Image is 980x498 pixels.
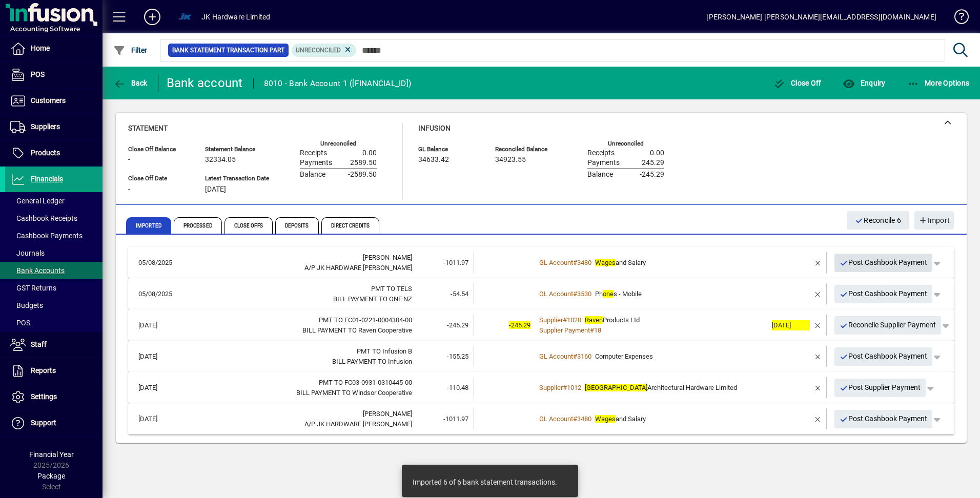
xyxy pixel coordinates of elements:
[840,285,928,302] span: Post Cashbook Payment
[31,70,45,78] span: POS
[128,185,130,194] span: -
[174,217,222,234] span: Processed
[840,254,928,271] span: Post Cashbook Payment
[810,380,826,396] button: Remove
[413,477,557,487] div: Imported 6 of 6 bank statement transactions.
[536,382,585,393] a: Supplier#1012
[539,384,563,391] span: Supplier
[509,321,530,329] span: -245.29
[585,316,640,324] span: Products Ltd
[10,249,45,257] span: Journals
[128,175,190,182] span: Close Off Date
[595,290,642,298] span: Ph s - Mobile
[595,352,653,360] span: Computer Expenses
[10,232,83,240] span: Cashbook Payments
[296,47,341,54] span: Unreconciled
[772,320,810,330] div: [DATE]
[594,326,601,334] span: 18
[5,62,103,88] a: POS
[181,263,412,273] div: A/P JK HARDWARE KARL WAGES
[5,140,103,166] a: Products
[181,253,412,263] div: KARL HITCHENS
[577,415,591,423] span: 3480
[539,316,563,324] span: Supplier
[5,88,103,114] a: Customers
[590,326,594,334] span: #
[914,211,954,230] button: Import
[595,415,646,423] span: and Salary
[31,419,56,427] span: Support
[10,301,43,309] span: Budgets
[810,317,826,334] button: Remove
[536,315,585,325] a: Supplier#1020
[5,279,103,297] a: GST Returns
[31,149,60,157] span: Products
[181,315,412,325] div: PMT TO FC01-0221-0004304-00
[855,212,901,229] span: Reconcile 6
[128,278,954,309] mat-expansion-panel-header: 05/08/2025PMT TO TELSBILL PAYMENT TO ONE NZ-54.54GL Account#3530Phones - MobilePost Cashbook Payment
[573,415,577,423] span: #
[595,259,646,266] span: and Salary
[31,175,63,183] span: Financials
[447,321,468,329] span: -245.29
[5,192,103,210] a: General Ledger
[840,410,928,427] span: Post Cashbook Payment
[205,175,269,182] span: Latest Transaction Date
[536,325,605,336] a: Supplier Payment#18
[5,358,103,384] a: Reports
[181,294,412,304] div: BILL PAYMENT TO ONE NZ
[133,315,181,336] td: [DATE]
[650,149,664,157] span: 0.00
[224,217,273,234] span: Close Offs
[585,384,737,391] span: Architectural Hardware Limited
[5,332,103,358] a: Staff
[172,45,284,55] span: Bank Statement Transaction Part
[37,472,65,480] span: Package
[418,156,449,164] span: 34633.42
[447,384,468,391] span: -110.48
[348,171,377,179] span: -2589.50
[128,309,954,341] mat-expansion-panel-header: [DATE]PMT TO FC01-0221-0004304-00BILL PAYMENT TO Raven Cooperative-245.29-245.29Supplier#1020Rave...
[133,408,181,429] td: [DATE]
[321,217,379,234] span: Direct Credits
[5,410,103,436] a: Support
[10,214,77,222] span: Cashbook Receipts
[5,210,103,227] a: Cashbook Receipts
[181,357,412,367] div: BILL PAYMENT TO Infusion
[103,74,159,92] app-page-header-button: Back
[840,317,936,334] span: Reconcile Supplier Payment
[181,378,412,388] div: PMT TO FC03-0931-0310445-00
[447,352,468,360] span: -155.25
[300,159,332,167] span: Payments
[905,74,972,92] button: More Options
[5,227,103,244] a: Cashbook Payments
[111,74,150,92] button: Back
[350,159,377,167] span: 2589.50
[31,122,60,131] span: Suppliers
[587,149,615,157] span: Receipts
[133,346,181,367] td: [DATE]
[587,159,620,167] span: Payments
[128,341,954,372] mat-expansion-panel-header: [DATE]PMT TO Infusion BBILL PAYMENT TO Infusion-155.25GL Account#3160Computer ExpensesPost Cashbo...
[181,388,412,398] div: BILL PAYMENT TO Windsor Cooperative
[126,217,171,234] span: Imported
[5,114,103,140] a: Suppliers
[595,415,616,423] em: Wages
[834,254,933,272] button: Post Cashbook Payment
[563,384,567,391] span: #
[834,316,942,335] button: Reconcile Supplier Payment
[536,351,595,362] a: GL Account#3160
[10,319,30,327] span: POS
[771,74,824,92] button: Close Off
[563,316,567,324] span: #
[167,75,243,91] div: Bank account
[585,384,647,391] em: [GEOGRAPHIC_DATA]
[840,348,928,365] span: Post Cashbook Payment
[810,411,826,427] button: Remove
[773,79,822,87] span: Close Off
[10,197,65,205] span: General Ledger
[577,259,591,266] span: 3480
[539,259,573,266] span: GL Account
[31,340,47,348] span: Staff
[443,259,468,266] span: -1011.97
